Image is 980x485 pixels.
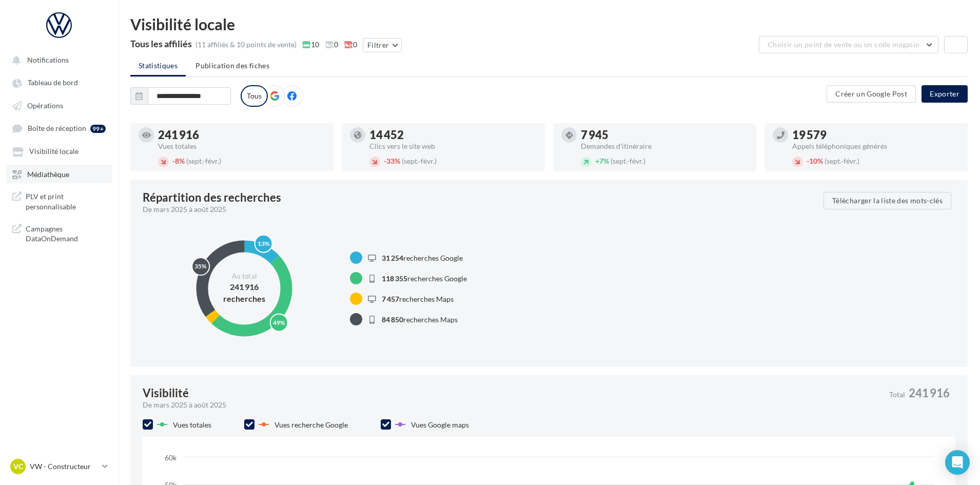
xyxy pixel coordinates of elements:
span: Total [889,391,905,398]
div: Demandes d'itinéraire [581,143,748,150]
span: 241 916 [909,387,950,399]
span: 10% [807,157,823,165]
div: Clics vers le site web [369,143,537,150]
span: Vues totales [173,420,211,429]
span: + [595,157,599,165]
span: 31 254 [382,254,403,262]
button: Créer un Google Post [827,85,916,103]
span: Visibilité locale [29,147,79,156]
span: 7% [595,157,609,165]
span: Tableau de bord [28,79,78,87]
span: 8% [172,157,185,165]
span: Médiathèque [27,170,69,179]
div: Répartition des recherches [143,192,281,203]
div: De mars 2025 à août 2025 [143,400,881,410]
span: Vues Google maps [411,420,469,429]
span: - [172,157,175,165]
span: Vues recherche Google [275,420,348,429]
div: (11 affiliés & 10 points de vente) [195,40,297,50]
span: - [384,157,386,165]
div: 14 452 [369,129,537,141]
span: (sept.-févr.) [611,157,645,165]
span: VC [13,461,23,472]
span: 33% [384,157,400,165]
a: Médiathèque [6,165,112,183]
span: 10 [302,40,319,50]
a: PLV et print personnalisable [6,187,112,216]
a: Campagnes DataOnDemand [6,220,112,248]
span: (sept.-févr.) [402,157,437,165]
span: 118 355 [382,274,407,283]
div: Visibilité locale [130,16,968,32]
button: Notifications [6,50,108,69]
a: VC VW - Constructeur [8,457,110,476]
span: Campagnes DataOnDemand [26,224,106,244]
span: 0 [325,40,338,50]
div: 19 579 [792,129,959,141]
span: Choisir un point de vente ou un code magasin [768,40,919,49]
button: Télécharger la liste des mots-clés [824,192,951,209]
div: Appels téléphoniques générés [792,143,959,150]
p: VW - Constructeur [30,461,98,472]
div: Tous les affiliés [130,39,192,48]
label: Tous [241,85,268,107]
span: recherches Maps [382,315,458,324]
a: Opérations [6,96,112,114]
span: recherches Google [382,274,467,283]
div: 7 945 [581,129,748,141]
button: Exporter [922,85,968,103]
span: Notifications [27,55,69,64]
div: 241 916 [158,129,325,141]
button: Choisir un point de vente ou un code magasin [759,36,938,53]
a: Visibilité locale [6,142,112,160]
text: 60k [165,453,177,462]
div: Open Intercom Messenger [945,450,970,475]
a: Boîte de réception 99+ [6,119,112,138]
span: Publication des fiches [195,61,269,70]
button: Filtrer [363,38,402,52]
div: De mars 2025 à août 2025 [143,204,815,215]
span: recherches Google [382,254,463,262]
span: 84 850 [382,315,403,324]
div: 99+ [90,125,106,133]
div: Visibilité [143,387,189,399]
span: Opérations [27,101,63,110]
span: - [807,157,809,165]
span: PLV et print personnalisable [26,191,106,211]
span: (sept.-févr.) [186,157,221,165]
span: 7 457 [382,295,399,303]
span: recherches Maps [382,295,454,303]
a: Tableau de bord [6,73,112,91]
span: (sept.-févr.) [825,157,859,165]
div: Vues totales [158,143,325,150]
span: 0 [344,40,357,50]
span: Boîte de réception [28,124,86,133]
